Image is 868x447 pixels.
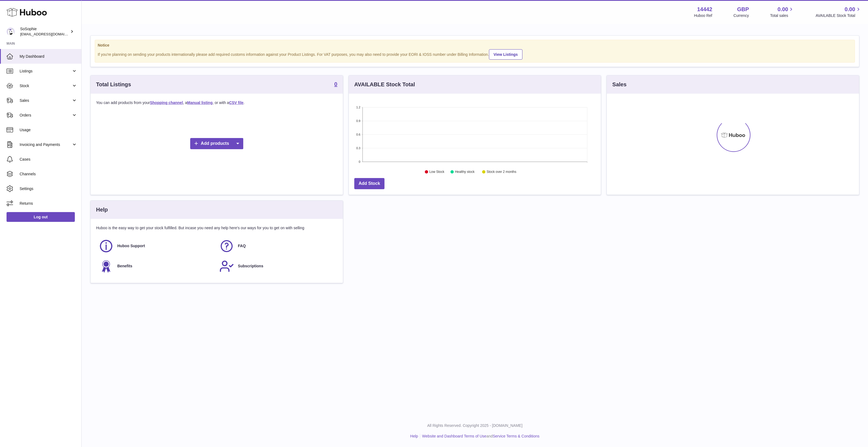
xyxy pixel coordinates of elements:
[20,83,72,88] span: Stock
[737,6,749,13] strong: GBP
[359,160,360,163] text: 0
[99,239,214,253] a: Huboo Support
[20,113,72,118] span: Orders
[117,264,132,269] span: Benefits
[98,43,852,48] strong: Notice
[86,423,864,428] p: All Rights Reserved. Copyright 2025 - [DOMAIN_NAME]
[770,13,794,18] span: Total sales
[96,100,337,105] p: You can add products from your , a , or with a .
[356,106,360,109] text: 1.2
[410,434,418,438] a: Help
[150,100,183,105] a: Shopping channel
[420,434,539,439] li: and
[334,81,337,88] a: 0
[356,133,360,136] text: 0.6
[20,32,80,36] span: [EMAIL_ADDRESS][DOMAIN_NAME]
[117,243,145,249] span: Huboo Support
[487,170,516,174] text: Stock over 2 months
[356,119,360,123] text: 0.9
[7,212,75,222] a: Log out
[455,170,475,174] text: Healthy stock
[845,6,855,13] span: 0.00
[20,201,77,206] span: Returns
[20,142,72,147] span: Invoicing and Payments
[96,225,337,231] p: Huboo is the easy way to get your stock fulfilled. But incase you need any help here's our ways f...
[354,81,415,88] h3: AVAILABLE Stock Total
[7,27,15,36] img: internalAdmin-14442@internal.huboo.com
[20,172,77,177] span: Channels
[20,127,77,133] span: Usage
[422,434,486,438] a: Website and Dashboard Terms of Use
[489,49,522,60] a: View Listings
[694,13,712,18] div: Huboo Ref
[770,6,794,18] a: 0.00 Total sales
[219,259,334,274] a: Subscriptions
[99,259,214,274] a: Benefits
[356,146,360,150] text: 0.3
[20,54,77,59] span: My Dashboard
[229,100,244,105] a: CSV file
[219,239,334,253] a: FAQ
[429,170,445,174] text: Low Stock
[697,6,712,13] strong: 14442
[20,157,77,162] span: Cases
[612,81,626,88] h3: Sales
[20,186,77,191] span: Settings
[815,6,861,18] a: 0.00 AVAILABLE Stock Total
[734,13,749,18] div: Currency
[96,81,131,88] h3: Total Listings
[187,100,213,105] a: Manual listing
[493,434,540,438] a: Service Terms & Conditions
[20,69,72,74] span: Listings
[96,206,108,213] h3: Help
[20,98,72,103] span: Sales
[98,48,852,60] div: If you're planning on sending your products internationally please add required customs informati...
[238,264,263,269] span: Subscriptions
[238,243,246,249] span: FAQ
[354,178,384,189] a: Add Stock
[778,6,788,13] span: 0.00
[815,13,861,18] span: AVAILABLE Stock Total
[20,26,69,37] div: SoSophie
[190,138,243,149] a: Add products
[334,81,337,87] strong: 0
